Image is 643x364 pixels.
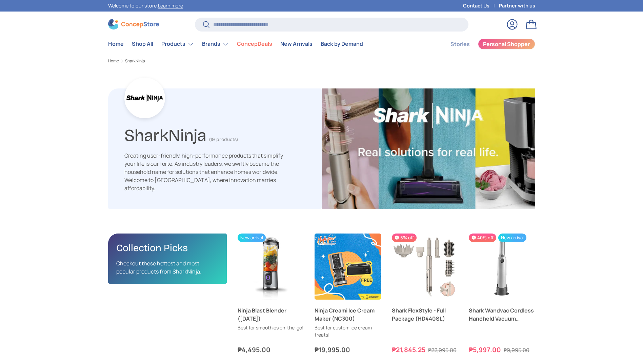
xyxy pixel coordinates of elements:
[478,39,535,49] a: Personal Shopper
[322,88,535,209] img: SharkNinja
[116,242,219,254] h2: Collection Picks
[469,234,535,300] a: Shark Wandvac Cordless Handheld Vacuum (WV210)
[108,37,124,50] a: Home
[108,2,183,9] p: Welcome to our store.
[108,19,159,29] img: ConcepStore
[434,37,535,51] nav: Secondary
[238,234,304,300] a: Ninja Blast Blender (BC151)
[463,2,499,9] a: Contact Us
[315,234,381,300] a: Ninja Creami Ice Cream Maker (NC300)
[238,306,304,323] a: Ninja Blast Blender ([DATE])
[392,234,417,242] span: 5% off
[161,37,194,51] a: Products
[498,234,526,242] span: New arrival
[209,137,238,142] span: (19 products)
[132,37,153,50] a: Shop All
[238,234,266,242] span: New arrival
[469,306,535,323] a: Shark Wandvac Cordless Handheld Vacuum (WV210)
[198,37,233,51] summary: Brands
[125,59,145,63] a: SharkNinja
[237,37,272,50] a: ConcepDeals
[108,37,363,51] nav: Primary
[202,37,229,51] a: Brands
[469,234,496,242] span: 40% off
[116,259,219,276] p: Checkout these hottest and most popular products from SharkNinja.
[321,37,363,50] a: Back by Demand
[483,41,530,47] span: Personal Shopper
[499,2,535,9] a: Partner with us
[124,123,206,145] h1: SharkNinja
[124,151,284,192] div: Creating user-friendly, high-performance products that simplify your life is our forte. As indust...
[108,58,535,64] nav: Breadcrumbs
[280,37,313,50] a: New Arrivals
[157,37,198,51] summary: Products
[108,59,119,63] a: Home
[392,234,458,300] a: Shark FlexStyle - Full Package (HD440SL)
[315,306,381,323] a: Ninja Creami Ice Cream Maker (NC300)
[158,2,183,9] a: Learn more
[392,306,458,323] a: Shark FlexStyle - Full Package (HD440SL)
[450,38,470,51] a: Stories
